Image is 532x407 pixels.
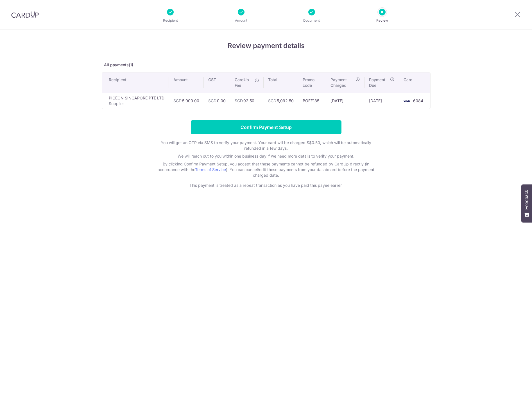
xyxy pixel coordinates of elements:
[230,93,264,109] td: 92.50
[204,72,230,93] th: GST
[195,167,226,172] a: Terms of Service
[235,77,252,88] span: CardUp Fee
[496,390,526,404] iframe: Opens a widget where you can find more information
[291,18,332,23] p: Document
[220,18,262,23] p: Amount
[524,190,529,210] span: Feedback
[11,11,39,18] img: CardUp
[521,184,532,222] button: Feedback - Show survey
[264,93,298,109] td: 5,092.50
[154,183,379,188] p: This payment is treated as a repeat transaction as you have paid this payee earlier.
[154,140,379,151] p: You will get an OTP via SMS to verify your payment. Your card will be charged S$0.50, which will ...
[264,72,298,93] th: Total
[204,93,230,109] td: 0.00
[298,72,326,93] th: Promo code
[330,77,354,88] span: Payment Charged
[235,98,243,103] span: SGD
[102,62,431,68] p: All payments(1)
[298,93,326,109] td: BOFF185
[169,72,204,93] th: Amount
[208,98,216,103] span: SGD
[102,93,169,109] td: PIGEON SINGAPORE PTE LTD
[154,161,379,178] p: By clicking Confirm Payment Setup, you accept that these payments cannot be refunded by CardUp di...
[361,18,403,23] p: Review
[326,93,364,109] td: [DATE]
[268,98,276,103] span: SGD
[102,72,169,93] th: Recipient
[150,18,191,23] p: Recipient
[169,93,204,109] td: 5,000.00
[369,77,389,88] span: Payment Due
[401,97,412,104] img: <span class="translation_missing" title="translation missing: en.account_steps.new_confirm_form.b...
[173,98,182,103] span: SGD
[191,120,341,134] input: Confirm Payment Setup
[413,98,423,103] span: 6084
[365,93,399,109] td: [DATE]
[102,41,431,51] h4: Review payment details
[109,101,164,106] p: Supplier
[399,72,430,93] th: Card
[154,153,379,159] p: We will reach out to you within one business day if we need more details to verify your payment.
